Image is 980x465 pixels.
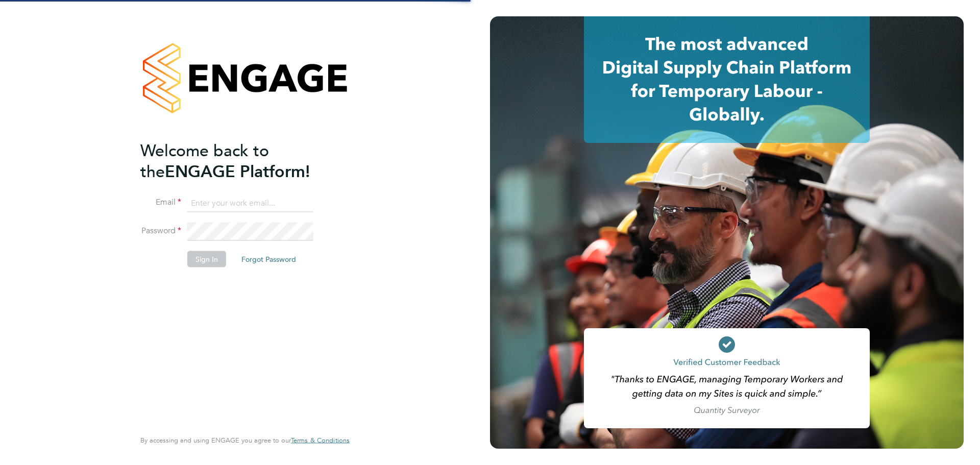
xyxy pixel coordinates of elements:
span: Terms & Conditions [291,436,350,445]
span: By accessing and using ENGAGE you agree to our [140,436,350,445]
input: Enter your work email... [187,194,313,212]
label: Email [140,197,181,208]
a: Terms & Conditions [291,436,350,445]
label: Password [140,226,181,236]
button: Forgot Password [233,251,304,267]
button: Sign In [187,251,226,267]
h2: ENGAGE Platform! [140,140,339,182]
span: Welcome back to the [140,140,269,181]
